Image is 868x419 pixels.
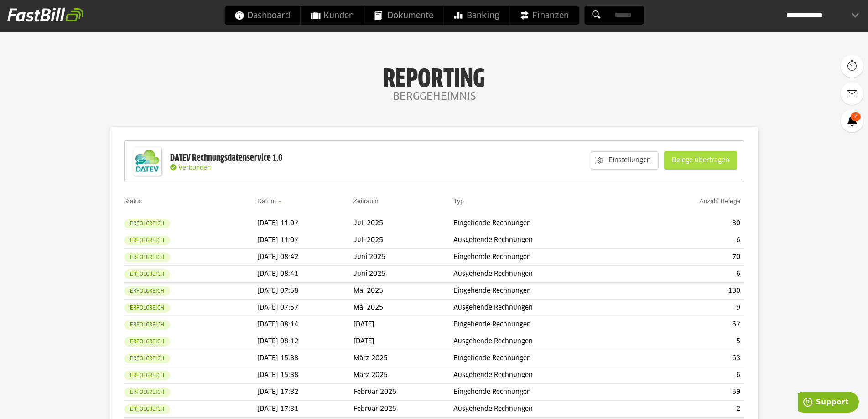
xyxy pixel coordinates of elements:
td: Eingehende Rechnungen [453,249,639,266]
img: sort_desc.gif [278,201,284,202]
td: 130 [639,283,744,300]
td: Eingehende Rechnungen [453,316,639,333]
td: Eingehende Rechnungen [453,215,639,232]
td: Mai 2025 [353,283,454,300]
sl-badge: Erfolgreich [124,404,170,414]
td: Juli 2025 [353,232,454,249]
span: Verbunden [178,165,211,171]
td: März 2025 [353,367,454,384]
td: [DATE] 15:38 [257,367,353,384]
span: Finanzen [520,6,569,25]
td: Ausgehende Rechnungen [453,266,639,283]
sl-badge: Erfolgreich [124,269,170,279]
h1: Reporting [91,64,777,88]
td: Juni 2025 [353,249,454,266]
td: [DATE] [353,333,454,350]
td: 59 [639,384,744,401]
td: 70 [639,249,744,266]
a: Status [124,197,142,205]
td: 5 [639,333,744,350]
td: Ausgehende Rechnungen [453,367,639,384]
a: Dashboard [224,6,300,25]
span: 7 [851,112,861,121]
span: Kunden [311,6,354,25]
a: Kunden [301,6,364,25]
a: Dokumente [364,6,443,25]
td: Ausgehende Rechnungen [453,232,639,249]
sl-badge: Erfolgreich [124,320,170,330]
td: Juli 2025 [353,215,454,232]
td: [DATE] 08:12 [257,333,353,350]
iframe: Öffnet ein Widget, in dem Sie weitere Informationen finden [798,392,859,414]
td: Februar 2025 [353,384,454,401]
a: 7 [841,109,863,132]
a: Banking [444,6,509,25]
sl-badge: Erfolgreich [124,337,170,347]
td: Ausgehende Rechnungen [453,401,639,418]
td: Juni 2025 [353,266,454,283]
td: [DATE] 08:14 [257,316,353,333]
sl-badge: Erfolgreich [124,286,170,296]
td: 80 [639,215,744,232]
a: Finanzen [509,6,579,25]
td: [DATE] 17:32 [257,384,353,401]
td: 6 [639,266,744,283]
img: fastbill_logo_white.png [7,7,83,22]
sl-badge: Erfolgreich [124,388,170,397]
td: [DATE] 15:38 [257,350,353,367]
sl-badge: Erfolgreich [124,236,170,245]
td: Februar 2025 [353,401,454,418]
img: DATEV-Datenservice Logo [129,143,166,180]
sl-badge: Erfolgreich [124,354,170,363]
td: [DATE] 08:42 [257,249,353,266]
span: Banking [454,6,499,25]
sl-badge: Erfolgreich [124,219,170,228]
a: Zeitraum [353,197,379,205]
td: Ausgehende Rechnungen [453,333,639,350]
td: Mai 2025 [353,300,454,316]
sl-button: Belege übertragen [664,151,737,170]
td: Eingehende Rechnungen [453,384,639,401]
td: [DATE] 17:31 [257,401,353,418]
a: Typ [453,197,464,205]
td: 63 [639,350,744,367]
td: 6 [639,367,744,384]
td: Ausgehende Rechnungen [453,300,639,316]
td: [DATE] 07:58 [257,283,353,300]
a: Datum [257,197,276,205]
td: [DATE] 08:41 [257,266,353,283]
span: Dokumente [374,6,433,25]
td: 9 [639,300,744,316]
td: [DATE] 11:07 [257,215,353,232]
td: 6 [639,232,744,249]
div: DATEV Rechnungsdatenservice 1.0 [170,152,282,164]
td: Eingehende Rechnungen [453,350,639,367]
span: Dashboard [234,6,290,25]
td: 67 [639,316,744,333]
td: 2 [639,401,744,418]
a: Anzahl Belege [699,197,740,205]
td: [DATE] 07:57 [257,300,353,316]
td: März 2025 [353,350,454,367]
sl-badge: Erfolgreich [124,371,170,380]
td: Eingehende Rechnungen [453,283,639,300]
sl-badge: Erfolgreich [124,253,170,262]
td: [DATE] [353,316,454,333]
sl-badge: Erfolgreich [124,303,170,313]
td: [DATE] 11:07 [257,232,353,249]
sl-button: Einstellungen [591,151,659,170]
